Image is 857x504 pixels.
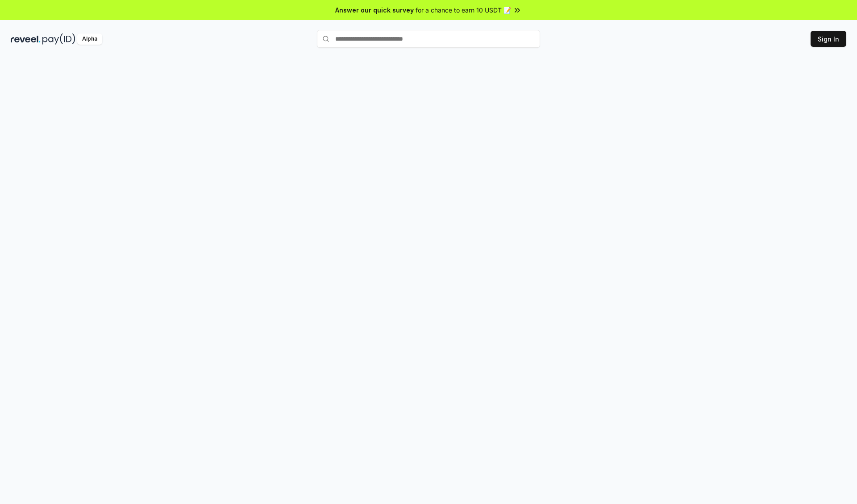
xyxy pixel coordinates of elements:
img: pay_id [42,33,75,45]
div: Alpha [77,33,102,45]
span: Answer our quick survey [335,5,414,15]
span: for a chance to earn 10 USDT 📝 [416,5,511,15]
img: reveel_dark [11,33,41,45]
button: Sign In [811,31,846,47]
